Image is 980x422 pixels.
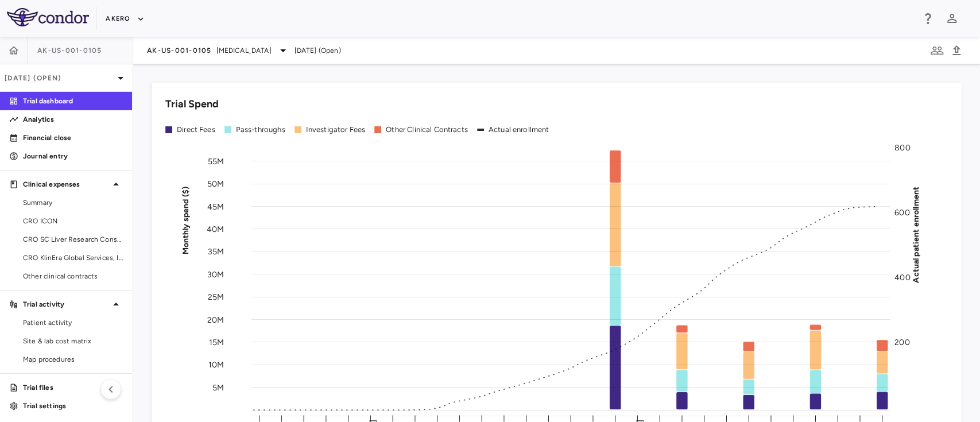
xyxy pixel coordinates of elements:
[23,354,123,365] span: Map procedures
[23,234,123,245] span: CRO SC Liver Research Consortium LLC
[894,208,909,218] tspan: 600
[23,382,123,393] p: Trial files
[23,401,123,411] p: Trial settings
[295,45,341,56] span: [DATE] (Open)
[177,125,215,135] div: Direct Fees
[386,125,468,135] div: Other Clinical Contracts
[207,224,224,234] tspan: 40M
[894,338,909,347] tspan: 200
[181,186,191,254] tspan: Monthly spend ($)
[165,96,219,112] h6: Trial Spend
[23,114,123,125] p: Analytics
[23,299,109,309] p: Trial activity
[147,46,212,55] span: AK-US-001-0105
[208,156,224,166] tspan: 55M
[216,45,272,56] span: [MEDICAL_DATA]
[7,8,89,26] img: logo-full-SnFGN8VE.png
[37,46,102,55] span: AK-US-001-0105
[207,179,224,189] tspan: 50M
[236,125,285,135] div: Pass-throughs
[489,125,549,135] div: Actual enrollment
[209,337,224,347] tspan: 15M
[207,202,224,211] tspan: 45M
[894,143,910,153] tspan: 800
[208,360,224,370] tspan: 10M
[23,133,123,143] p: Financial close
[207,315,224,324] tspan: 20M
[23,198,123,208] span: Summary
[23,216,123,226] span: CRO ICON
[23,96,123,106] p: Trial dashboard
[23,151,123,161] p: Journal entry
[208,292,224,302] tspan: 25M
[23,253,123,263] span: CRO KlinEra Global Services, Inc
[106,10,144,28] button: Akero
[23,318,123,328] span: Patient activity
[23,271,123,281] span: Other clinical contracts
[212,382,224,392] tspan: 5M
[208,247,224,257] tspan: 35M
[23,336,123,346] span: Site & lab cost matrix
[306,125,366,135] div: Investigator Fees
[23,179,109,189] p: Clinical expenses
[894,273,910,282] tspan: 400
[5,73,114,83] p: [DATE] (Open)
[911,186,921,282] tspan: Actual patient enrollment
[207,269,224,279] tspan: 30M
